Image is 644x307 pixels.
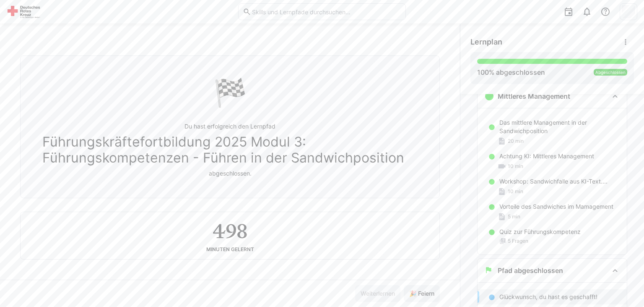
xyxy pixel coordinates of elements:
span: 5 Fragen [508,238,528,244]
p: Du hast erfolgreich den Lernpfad abgeschlossen. [42,122,418,178]
span: 🎉 Feiern [408,289,436,298]
span: 10 min [508,188,523,195]
p: Workshop: Sandwichfalle aus KI-Text.... [499,177,608,186]
input: Skills und Lernpfade durchsuchen… [251,8,401,16]
h3: Pfad abgeschlossen [498,266,563,275]
div: % abgeschlossen [477,67,545,77]
p: Glückwunsch, du hast es geschafft! [499,293,597,301]
p: Achtung KI: Mittleres Management [499,152,594,160]
span: Führungskräftefortbildung 2025 Modul 3: Führungskompetenzen - Führen in der Sandwichposition [42,134,418,166]
span: Abgeschlossen [595,70,626,75]
span: 20 min [508,138,524,144]
p: Quiz zur Führungskompetenz [499,228,581,236]
h3: Mittleres Management [498,92,570,100]
button: Weiterlernen [355,285,400,302]
span: 100 [477,68,489,76]
span: 10 min [508,163,523,170]
h2: 498 [213,219,247,243]
div: Minuten gelernt [206,247,254,252]
div: 🏁 [213,76,247,109]
span: Lernplan [470,37,502,47]
span: Weiterlernen [359,289,396,298]
p: Das mittlere Management in der Sandwichposition [499,118,620,135]
p: Vorteile des Sandwiches im Mamagement [499,202,613,211]
span: 5 min [508,213,520,220]
button: 🎉 Feiern [404,285,440,302]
